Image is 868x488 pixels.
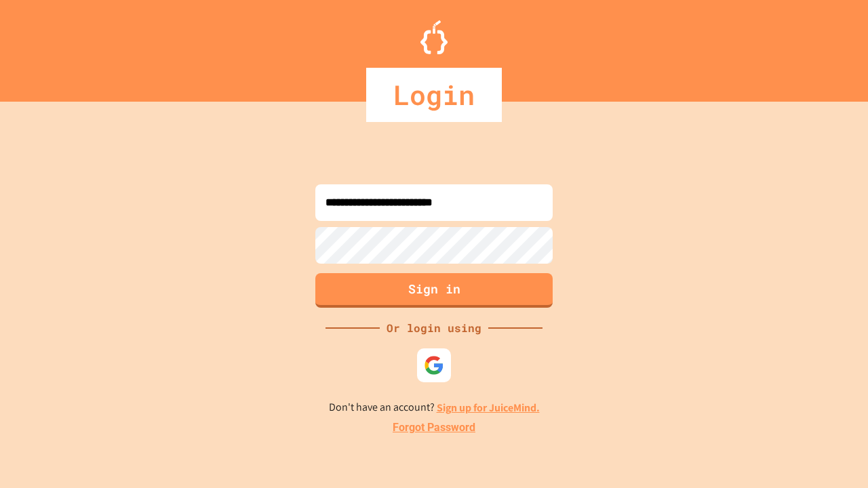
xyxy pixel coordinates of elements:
a: Sign up for JuiceMind. [437,401,540,415]
div: Login [366,68,502,122]
button: Sign in [315,273,553,308]
p: Don't have an account? [329,399,540,416]
img: google-icon.svg [424,355,444,375]
img: Logo.svg [420,20,448,54]
a: Forgot Password [393,420,475,436]
div: Or login using [380,320,488,336]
